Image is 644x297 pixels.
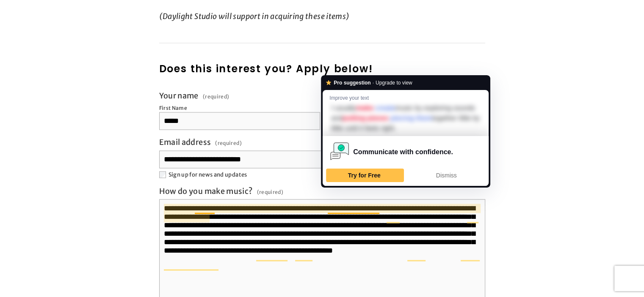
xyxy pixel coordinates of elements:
[159,61,485,76] h2: Does this interest you? Apply below!
[159,91,199,101] span: Your name
[203,94,229,99] span: (required)
[159,186,253,196] span: How do you make music?
[257,186,283,197] span: (required)
[159,105,188,111] div: First Name
[169,171,247,178] span: Sign up for news and updates
[215,137,242,149] span: (required)
[159,137,211,147] span: Email address
[159,171,166,178] input: Sign up for news and updates
[159,11,350,21] em: (Daylight Studio will support in acquiring these items)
